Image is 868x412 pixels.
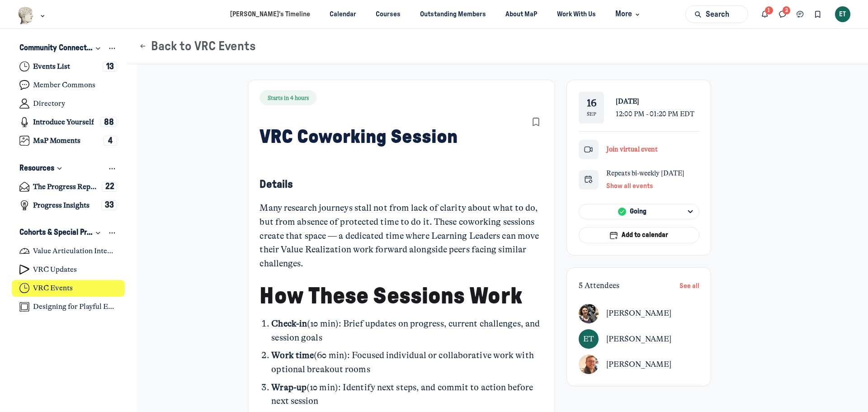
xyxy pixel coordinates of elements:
[606,309,671,317] span: [PERSON_NAME]
[835,6,851,22] div: ET
[33,99,65,108] h4: Directory
[18,7,34,24] img: Museums as Progress logo
[102,182,117,192] div: 22
[33,284,73,293] h4: VRC Events
[685,5,748,23] button: Search
[606,180,653,192] button: Show all events
[33,265,77,274] h4: VRC Updates
[33,246,117,256] h4: Value Articulation Intensive (Cultural Leadership Lab)
[368,6,409,23] a: Courses
[579,329,598,349] div: ET
[12,133,125,149] a: MaP Moments4
[33,118,94,127] h4: Introduce Yourself
[222,6,318,23] a: [PERSON_NAME]’s Timeline
[19,228,93,238] h3: Cohorts & Special Projects
[616,110,694,118] span: 12:00 PM - 01:20 PM EDT
[12,225,125,241] button: Cohorts & Special ProjectsCollapse space
[271,318,307,329] strong: Check-in
[809,5,826,23] button: Bookmarks
[587,98,596,109] div: 16
[606,143,658,156] a: Join virtual event
[606,360,671,369] span: [PERSON_NAME]
[606,145,658,153] span: Join virtual event
[498,6,545,23] a: About MaP
[101,200,117,210] div: 33
[108,43,118,53] button: View space group options
[55,164,65,174] div: Collapse space
[579,227,699,243] button: Add to calendar
[12,161,125,177] button: ResourcesCollapse space
[33,201,90,210] h4: Progress Insights
[19,43,93,53] h3: Community Connections
[606,333,671,346] a: View user profile
[33,182,98,191] h4: The Progress Report
[607,6,646,23] button: More
[139,39,256,54] button: Back to VRC Events
[529,115,542,129] button: Bookmarks
[579,304,598,323] a: View user profile
[679,279,699,292] button: See all
[33,136,80,145] h4: MaP Moments
[12,298,125,315] a: Designing for Playful Engagement
[549,6,604,23] a: Work With Us
[93,44,103,53] div: Collapse space
[18,6,47,25] button: Museums as Progress logo
[606,169,684,177] span: Repeats bi-weekly [DATE]
[93,228,103,237] div: Collapse space
[271,317,542,345] li: (10 min): Brief updates on progress, current challenges, and session goals
[630,207,646,217] span: Going
[792,5,809,23] button: Chat threads
[679,283,699,289] span: See all
[103,62,117,71] div: 13
[33,62,70,71] h4: Events List
[259,125,458,149] h1: VRC Coworking Session
[12,114,125,131] a: Introduce Yourself88
[618,208,626,216] img: Going
[579,281,619,291] span: 5 Attendees
[271,381,542,409] li: (10 min): Identify next steps, and commit to action before next session
[259,201,542,271] div: Many research journeys stall not from lack of clarity about what to do, but from absence of prote...
[322,6,364,23] a: Calendar
[100,117,117,127] div: 88
[606,183,653,189] span: Show all events
[108,228,118,238] button: View space group options
[12,178,125,195] a: The Progress Report22
[127,29,868,64] header: Page Header
[19,164,54,174] h3: Resources
[271,349,542,377] li: (60 min): Focused individual or collaborative work with optional breakout rooms
[33,81,95,90] h4: Member Commons
[12,77,125,94] a: Member Commons
[774,5,792,23] button: Direct messages
[579,329,598,349] a: View user profile
[33,302,117,311] h4: Designing for Playful Engagement
[835,6,851,22] button: User menu options
[579,204,699,219] button: GoingGoing
[259,178,542,191] h5: Details
[268,94,309,102] span: Starts in 4 hours
[615,8,642,20] span: More
[587,110,596,118] div: Sep
[606,335,671,343] span: [PERSON_NAME]
[12,41,125,57] button: Community ConnectionsCollapse space
[622,230,668,240] span: Add to calendar
[12,95,125,112] a: Directory
[606,307,671,320] a: View user profile
[12,280,125,297] a: VRC Events
[412,6,494,23] a: Outstanding Members
[579,355,598,374] a: View user profile
[616,97,639,105] span: [DATE]
[271,350,314,360] strong: Work time
[12,243,125,260] a: Value Articulation Intensive (Cultural Leadership Lab)
[756,5,774,23] button: Notifications
[271,382,307,393] strong: Wrap-up
[104,136,117,146] div: 4
[12,58,125,75] a: Events List13
[606,358,671,371] a: View user profile
[259,282,542,310] h2: How These Sessions Work
[12,197,125,213] a: Progress Insights33
[108,164,118,174] button: View space group options
[12,261,125,278] a: VRC Updates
